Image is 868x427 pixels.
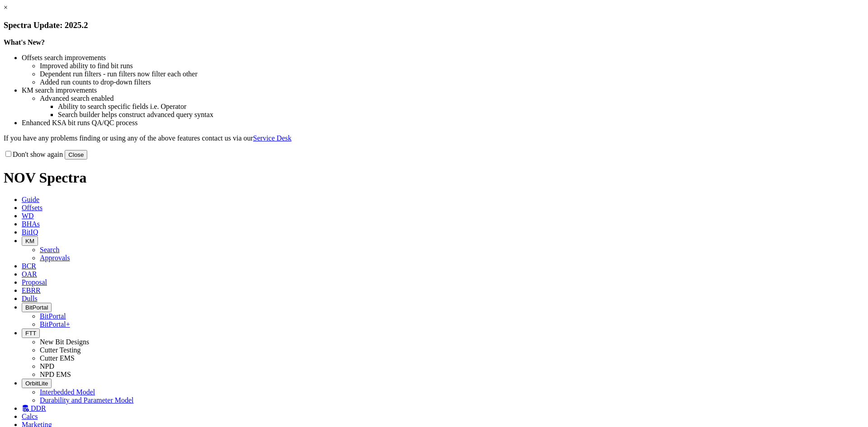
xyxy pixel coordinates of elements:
a: BitPortal [40,312,66,320]
a: NPD EMS [40,371,71,378]
a: Approvals [40,254,70,262]
a: Search [40,246,60,253]
a: Cutter EMS [40,354,75,362]
a: Interbedded Model [40,388,95,396]
span: OrbitLite [25,380,48,387]
li: Search builder helps construct advanced query syntax [58,111,864,119]
li: Added run counts to drop-down filters [40,78,864,86]
span: BitIQ [22,228,38,236]
input: Don't show again [5,151,11,157]
a: BitPortal+ [40,320,70,328]
h3: Spectra Update: 2025.2 [4,20,864,30]
span: FTT [25,330,36,337]
label: Don't show again [4,150,63,158]
span: Calcs [22,413,38,420]
p: If you have any problems finding or using any of the above features contact us via our [4,134,864,142]
h1: NOV Spectra [4,169,864,186]
a: Durability and Parameter Model [40,396,134,404]
li: Improved ability to find bit runs [40,62,864,70]
li: Advanced search enabled [40,94,864,103]
span: Offsets [22,204,42,211]
li: Enhanced KSA bit runs QA/QC process [22,119,864,127]
li: KM search improvements [22,86,864,94]
li: Dependent run filters - run filters now filter each other [40,70,864,78]
span: WD [22,212,34,220]
span: DDR [31,404,46,412]
li: Offsets search improvements [22,54,864,62]
span: Dulls [22,295,38,302]
span: EBRR [22,286,41,294]
a: Service Desk [253,134,292,142]
span: KM [25,238,34,244]
li: Ability to search specific fields i.e. Operator [58,103,864,111]
span: OAR [22,270,37,278]
span: BCR [22,262,36,270]
button: Close [65,150,87,160]
span: BHAs [22,220,40,228]
a: New Bit Designs [40,338,89,346]
a: NPD [40,362,54,370]
a: Cutter Testing [40,346,81,354]
strong: What's New? [4,38,45,46]
a: × [4,4,8,11]
span: Guide [22,196,39,203]
span: BitPortal [25,304,48,311]
span: Proposal [22,278,47,286]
